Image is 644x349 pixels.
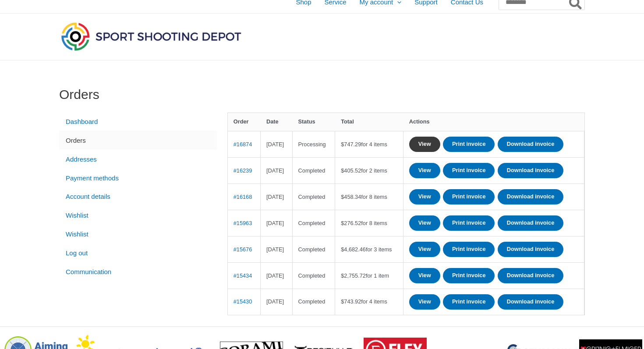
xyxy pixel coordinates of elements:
a: View order 15430 [409,294,440,310]
span: $ [341,167,344,174]
a: Download invoice order number 15676 [498,242,563,257]
td: for 8 items [335,183,403,210]
a: Download invoice order number 15430 [498,294,563,310]
a: View order number 15963 [234,220,252,226]
a: View order 15963 [409,215,440,231]
a: Print invoice order number 15430 [443,294,495,310]
td: Completed [293,262,336,289]
span: $ [341,246,344,253]
a: Download invoice order number 15963 [498,215,563,231]
a: Log out [59,243,217,262]
time: [DATE] [266,194,284,200]
a: Print invoice order number 16874 [443,137,495,152]
a: View order number 16168 [234,194,252,200]
time: [DATE] [266,220,284,226]
td: Completed [293,236,336,262]
a: View order number 16874 [234,141,252,148]
a: View order 16239 [409,163,440,178]
span: 4,682.46 [341,246,366,253]
time: [DATE] [266,246,284,253]
a: View order number 15430 [234,298,252,305]
span: 458.34 [341,194,361,200]
span: $ [341,298,344,305]
td: for 3 items [335,236,403,262]
td: Completed [293,289,336,315]
time: [DATE] [266,272,284,279]
a: Download invoice order number 15434 [498,268,563,283]
a: View order number 15676 [234,246,252,253]
a: Print invoice order number 15676 [443,242,495,257]
td: Completed [293,210,336,236]
time: [DATE] [266,141,284,148]
a: Communication [59,262,217,281]
a: View order 16874 [409,137,440,152]
td: for 2 items [335,157,403,183]
a: Download invoice order number 16874 [498,137,563,152]
a: Print invoice order number 16239 [443,163,495,178]
time: [DATE] [266,298,284,305]
td: for 8 items [335,210,403,236]
span: Status [298,118,315,125]
span: $ [341,272,344,279]
td: Processing [293,131,336,157]
a: Orders [59,131,217,150]
td: for 4 items [335,131,403,157]
td: for 1 item [335,262,403,289]
a: Dashboard [59,113,217,131]
a: Print invoice order number 15963 [443,215,495,231]
span: Total [341,118,354,125]
a: Wishlist [59,225,217,244]
span: Order [234,118,249,125]
time: [DATE] [266,167,284,174]
img: Sport Shooting Depot [59,20,243,53]
span: 747.29 [341,141,361,148]
td: Completed [293,157,336,183]
nav: Account pages [59,113,217,282]
a: Print invoice order number 16168 [443,189,495,204]
span: $ [341,220,344,226]
a: Account details [59,187,217,206]
a: Download invoice order number 16168 [498,189,563,204]
a: Wishlist [59,206,217,225]
a: View order number 16239 [234,167,252,174]
a: Print invoice order number 15434 [443,268,495,283]
td: for 4 items [335,289,403,315]
span: 405.52 [341,167,361,174]
span: 743.92 [341,298,361,305]
h1: Orders [59,87,585,102]
a: Payment methods [59,169,217,187]
a: View order number 15434 [234,272,252,279]
a: View order 15676 [409,242,440,257]
a: View order 16168 [409,189,440,204]
a: Download invoice order number 16239 [498,163,563,178]
span: $ [341,141,344,148]
span: Actions [409,118,430,125]
span: $ [341,194,344,200]
span: 2,755.72 [341,272,366,279]
span: 276.52 [341,220,361,226]
span: Date [266,118,279,125]
a: Addresses [59,150,217,169]
td: Completed [293,183,336,210]
a: View order 15434 [409,268,440,283]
